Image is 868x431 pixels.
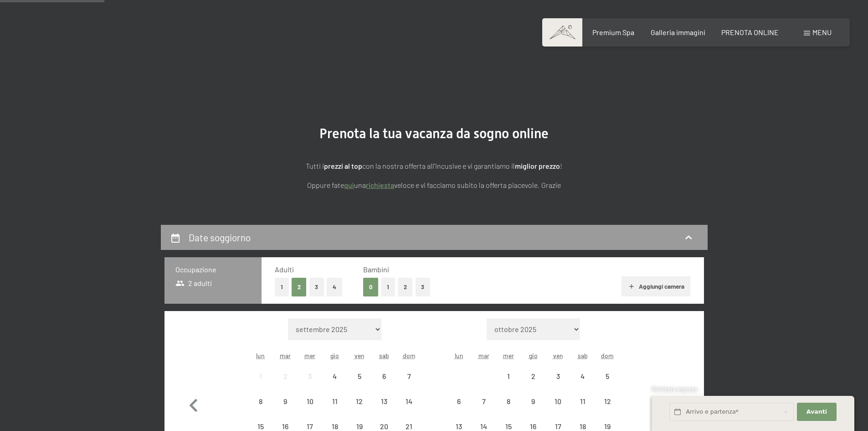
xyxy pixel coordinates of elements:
[298,389,322,414] div: arrivo/check-in non effettuabile
[323,389,347,414] div: Thu Sep 11 2025
[570,389,595,414] div: arrivo/check-in non effettuabile
[274,373,297,395] div: 2
[381,278,395,296] button: 1
[396,364,421,389] div: arrivo/check-in non effettuabile
[447,398,470,421] div: 6
[372,389,396,414] div: arrivo/check-in non effettuabile
[806,408,827,416] span: Avanti
[447,389,471,414] div: Mon Oct 06 2025
[175,278,212,288] span: 2 adulti
[496,364,521,389] div: arrivo/check-in non effettuabile
[503,352,514,359] abbr: mercoledì
[721,28,779,36] a: PRENOTA ONLINE
[496,364,521,389] div: Wed Oct 01 2025
[521,389,545,414] div: Thu Oct 09 2025
[298,364,322,389] div: Wed Sep 03 2025
[595,364,620,389] div: Sun Oct 05 2025
[595,389,620,414] div: Sun Oct 12 2025
[812,28,832,36] span: Menu
[396,389,421,414] div: arrivo/check-in non effettuabile
[275,278,289,296] button: 1
[324,161,362,170] strong: prezzi al top
[570,364,595,389] div: arrivo/check-in non effettuabile
[292,278,307,296] button: 2
[596,373,619,395] div: 5
[298,373,321,395] div: 3
[273,364,298,389] div: Tue Sep 02 2025
[396,389,421,414] div: Sun Sep 14 2025
[256,352,265,359] abbr: lunedì
[546,373,569,395] div: 3
[522,398,544,421] div: 9
[189,232,251,243] h2: Date soggiorno
[298,364,322,389] div: arrivo/check-in non effettuabile
[206,179,662,191] p: Oppure fate una veloce e vi facciamo subito la offerta piacevole. Grazie
[403,352,416,359] abbr: domenica
[496,389,521,414] div: Wed Oct 08 2025
[521,389,545,414] div: arrivo/check-in non effettuabile
[323,364,347,389] div: arrivo/check-in non effettuabile
[397,373,420,395] div: 7
[354,352,365,359] abbr: venerdì
[324,373,346,395] div: 4
[373,373,395,395] div: 6
[595,364,620,389] div: arrivo/check-in non effettuabile
[366,181,394,189] a: richiesta
[497,373,520,395] div: 1
[472,389,496,414] div: arrivo/check-in non effettuabile
[651,28,705,36] a: Galleria immagini
[595,389,620,414] div: arrivo/check-in non effettuabile
[347,389,372,414] div: Fri Sep 12 2025
[478,352,489,359] abbr: martedì
[275,265,294,274] span: Adulti
[347,364,372,389] div: arrivo/check-in non effettuabile
[248,389,273,414] div: arrivo/check-in non effettuabile
[248,364,273,389] div: Mon Sep 01 2025
[319,125,549,141] span: Prenota la tua vacanza da sogno online
[571,398,594,421] div: 11
[455,352,463,359] abbr: lunedì
[379,352,389,359] abbr: sabato
[249,398,272,421] div: 8
[249,373,272,395] div: 1
[324,398,346,421] div: 11
[248,364,273,389] div: arrivo/check-in non effettuabile
[344,181,354,189] a: quì
[273,389,298,414] div: Tue Sep 09 2025
[347,364,372,389] div: Fri Sep 05 2025
[323,389,347,414] div: arrivo/check-in non effettuabile
[298,398,321,421] div: 10
[545,389,570,414] div: arrivo/check-in non effettuabile
[521,364,545,389] div: Thu Oct 02 2025
[529,352,538,359] abbr: giovedì
[473,398,495,421] div: 7
[497,398,520,421] div: 8
[175,265,251,275] h3: Occupazione
[447,389,471,414] div: arrivo/check-in non effettuabile
[545,364,570,389] div: Fri Oct 03 2025
[348,398,371,421] div: 12
[304,352,315,359] abbr: mercoledì
[327,278,342,296] button: 4
[596,398,619,421] div: 12
[373,398,395,421] div: 13
[309,278,324,296] button: 3
[472,389,496,414] div: Tue Oct 07 2025
[571,373,594,395] div: 4
[396,364,421,389] div: Sun Sep 07 2025
[797,403,836,421] button: Avanti
[545,364,570,389] div: arrivo/check-in non effettuabile
[553,352,563,359] abbr: venerdì
[570,389,595,414] div: Sat Oct 11 2025
[298,389,322,414] div: Wed Sep 10 2025
[372,364,396,389] div: Sat Sep 06 2025
[280,352,291,359] abbr: martedì
[601,352,614,359] abbr: domenica
[274,398,297,421] div: 9
[521,364,545,389] div: arrivo/check-in non effettuabile
[592,28,634,36] a: Premium Spa
[248,389,273,414] div: Mon Sep 08 2025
